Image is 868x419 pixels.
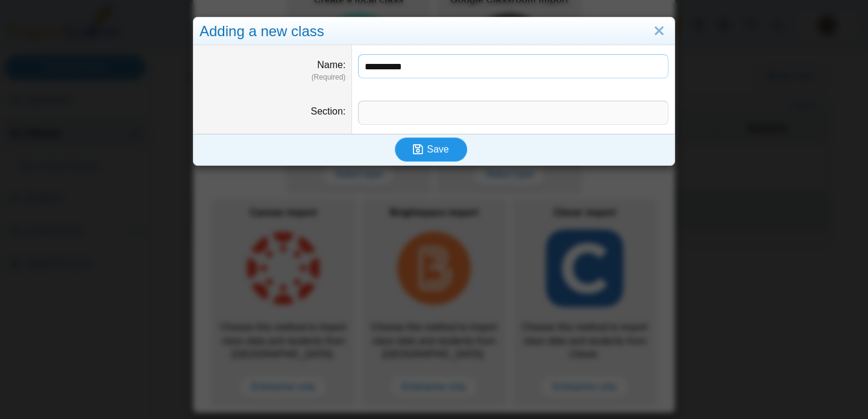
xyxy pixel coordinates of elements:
div: Adding a new class [193,17,675,46]
span: Save [427,144,448,154]
label: Name [317,60,345,70]
label: Section [311,106,346,116]
dfn: (Required) [200,72,345,83]
a: Close [650,21,668,42]
button: Save [395,137,467,162]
